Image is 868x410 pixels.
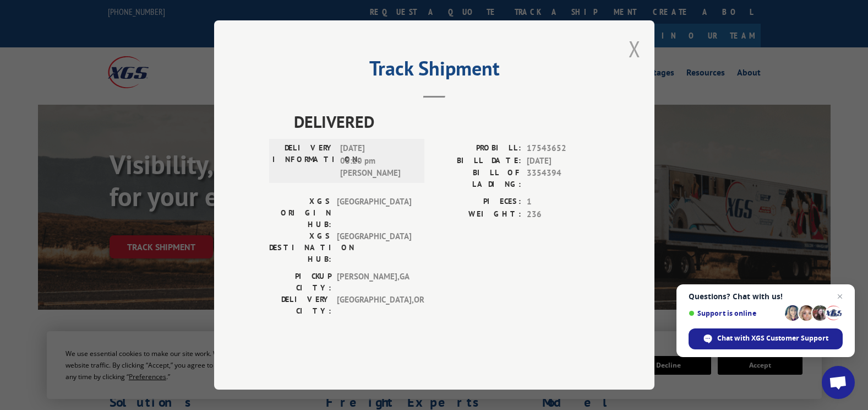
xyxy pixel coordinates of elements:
span: Close chat [833,290,847,303]
span: Support is online [689,309,781,317]
h2: Track Shipment [269,61,599,82]
label: BILL OF LADING: [434,167,521,190]
span: 236 [527,208,599,221]
span: [GEOGRAPHIC_DATA] [337,230,411,265]
label: BILL DATE: [434,155,521,168]
label: PICKUP CITY: [269,271,331,294]
span: Questions? Chat with us! [689,292,843,301]
label: PIECES: [434,196,521,208]
label: DELIVERY CITY: [269,294,331,317]
span: 3354394 [527,167,599,190]
span: [PERSON_NAME] , GA [337,271,411,294]
span: Chat with XGS Customer Support [717,333,828,343]
label: WEIGHT: [434,208,521,221]
span: [GEOGRAPHIC_DATA] , OR [337,294,411,317]
button: Close modal [629,34,641,63]
div: Open chat [822,366,855,399]
span: [DATE] 08:20 pm [PERSON_NAME] [340,142,414,180]
label: XGS ORIGIN HUB: [269,196,331,230]
label: PROBILL: [434,142,521,155]
label: XGS DESTINATION HUB: [269,230,331,265]
label: DELIVERY INFORMATION: [272,142,335,180]
span: [GEOGRAPHIC_DATA] [337,196,411,230]
div: Chat with XGS Customer Support [689,328,843,349]
span: 17543652 [527,142,599,155]
span: 1 [527,196,599,208]
span: DELIVERED [294,109,599,134]
span: [DATE] [527,155,599,168]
